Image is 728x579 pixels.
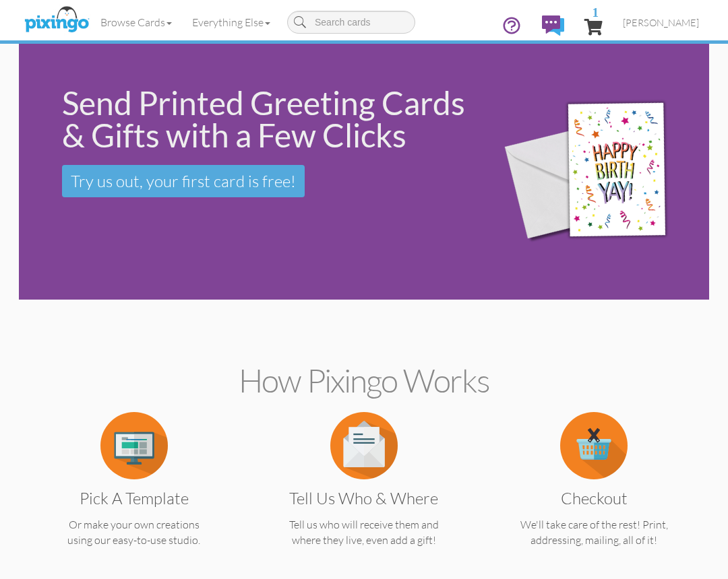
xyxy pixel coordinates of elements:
img: pixingo logo [21,3,92,37]
a: Checkout We'll take care of the rest! Print, addressing, mailing, all of it! [499,438,688,548]
a: 1 [584,5,603,46]
img: comments.svg [542,15,564,36]
iframe: Chat [727,578,728,579]
span: Try us out, your first card is free! [71,171,296,191]
p: Tell us who will receive them and where they live, even add a gift! [270,517,458,548]
a: [PERSON_NAME] [613,5,709,40]
a: Browse Cards [90,5,182,39]
h3: Checkout [510,489,678,507]
p: Or make your own creations using our easy-to-use studio. [40,517,229,548]
span: [PERSON_NAME] [623,17,699,28]
a: Pick a Template Or make your own creations using our easy-to-use studio. [40,438,229,548]
img: 942c5090-71ba-4bfc-9a92-ca782dcda692.png [487,74,704,270]
img: item.alt [560,412,628,479]
input: Search cards [287,11,415,34]
h2: How Pixingo works [42,363,686,399]
a: Try us out, your first card is free! [62,165,305,197]
h3: Pick a Template [50,489,218,507]
a: Everything Else [182,5,280,39]
div: Send Printed Greeting Cards & Gifts with a Few Clicks [62,87,468,151]
a: Tell us Who & Where Tell us who will receive them and where they live, even add a gift! [270,438,458,548]
img: item.alt [330,412,398,479]
h3: Tell us Who & Where [280,489,448,507]
span: 1 [592,5,599,18]
p: We'll take care of the rest! Print, addressing, mailing, all of it! [499,517,688,548]
img: item.alt [100,412,168,479]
